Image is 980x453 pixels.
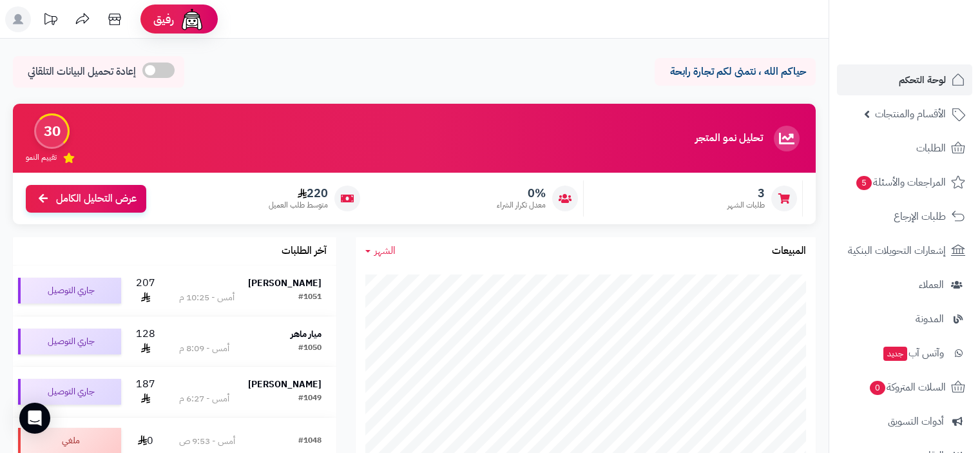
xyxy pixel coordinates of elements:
a: السلات المتروكة0 [837,372,972,403]
a: الطلبات [837,133,972,164]
div: أمس - 6:27 م [179,392,229,405]
span: 0 [870,381,886,396]
a: تحديثات المنصة [34,6,66,35]
span: معدل تكرار الشراء [497,200,546,211]
td: 207 [126,265,164,316]
div: أمس - 8:09 م [179,342,229,355]
img: logo-2.png [892,10,968,37]
span: لوحة التحكم [899,71,946,89]
span: 0% [497,186,546,200]
p: حياكم الله ، نتمنى لكم تجارة رابحة [664,64,806,79]
div: جاري التوصيل [18,379,121,405]
a: الشهر [365,244,396,258]
span: الشهر [374,243,396,258]
a: لوحة التحكم [837,64,972,95]
div: #1049 [298,392,322,405]
h3: المبيعات [772,246,806,257]
span: وآتس آب [882,344,944,362]
div: #1050 [298,342,322,355]
div: #1051 [298,291,322,304]
a: أدوات التسويق [837,406,972,437]
span: تقييم النمو [26,152,57,163]
strong: ميار ماهر [291,327,322,341]
span: المراجعات والأسئلة [855,173,946,191]
h3: تحليل نمو المتجر [695,133,763,144]
span: 5 [856,176,872,191]
span: جديد [883,347,907,361]
span: 220 [269,186,328,200]
h3: آخر الطلبات [282,246,327,257]
span: إشعارات التحويلات البنكية [848,242,946,260]
span: عرض التحليل الكامل [56,191,137,206]
img: ai-face.png [179,6,205,32]
div: أمس - 9:53 ص [179,435,235,448]
span: السلات المتروكة [869,378,946,396]
a: المراجعات والأسئلة5 [837,167,972,198]
div: #1048 [298,435,322,448]
span: طلبات الشهر [727,200,765,211]
a: عرض التحليل الكامل [26,185,146,213]
span: متوسط طلب العميل [269,200,328,211]
span: رفيق [153,12,174,27]
a: وآتس آبجديد [837,338,972,369]
span: الأقسام والمنتجات [875,105,946,123]
span: إعادة تحميل البيانات التلقائي [28,64,136,79]
td: 128 [126,316,164,367]
strong: [PERSON_NAME] [248,276,322,290]
div: Open Intercom Messenger [19,403,50,434]
strong: [PERSON_NAME] [248,378,322,391]
span: الطلبات [916,139,946,157]
span: أدوات التسويق [888,412,944,430]
a: إشعارات التحويلات البنكية [837,235,972,266]
div: جاري التوصيل [18,278,121,304]
span: المدونة [916,310,944,328]
div: أمس - 10:25 م [179,291,235,304]
a: العملاء [837,269,972,300]
span: العملاء [919,276,944,294]
a: المدونة [837,304,972,334]
span: 3 [727,186,765,200]
td: 187 [126,367,164,417]
a: طلبات الإرجاع [837,201,972,232]
div: جاري التوصيل [18,329,121,354]
span: طلبات الإرجاع [894,207,946,226]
